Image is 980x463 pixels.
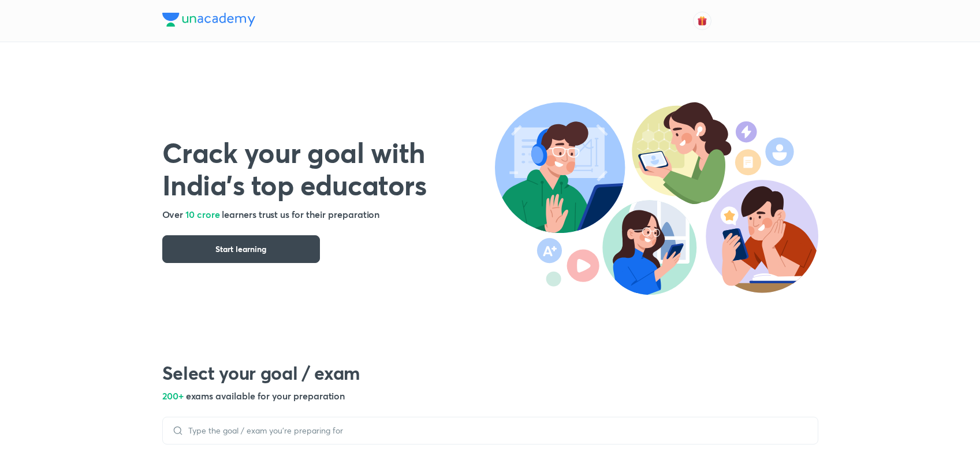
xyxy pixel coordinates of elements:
[162,389,818,403] h5: 200+
[162,361,818,384] h2: Select your goal / exam
[495,102,818,295] img: header
[215,243,266,255] span: Start learning
[162,136,495,201] h1: Crack your goal with India’s top educators
[162,235,320,263] button: Start learning
[186,390,345,402] span: exams available for your preparation
[162,13,255,27] img: Company Logo
[185,208,219,220] span: 10 crore
[184,426,808,435] input: Type the goal / exam you’re preparing for
[693,12,711,30] button: avatar
[697,16,707,26] img: avatar
[162,13,255,29] a: Company Logo
[162,208,495,221] h5: Over learners trust us for their preparation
